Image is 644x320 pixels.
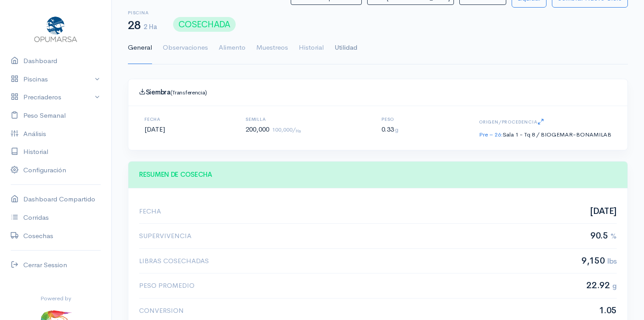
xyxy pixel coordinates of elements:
span: lbs [607,256,617,266]
small: 100,000/ [272,126,301,133]
span: [DATE] [590,206,617,216]
a: Pre – 26: [479,131,503,138]
div: 200,000 [235,117,312,139]
span: Peso promedio [139,281,195,291]
h4: RESUMEN DE COSECHA [139,171,617,179]
small: (Transferencia) [170,89,208,96]
h6: Piscina [128,10,157,15]
span: % [610,231,617,241]
span: COSECHADA [173,17,236,32]
span: Supervivencia [139,231,191,241]
span: g [612,281,617,290]
span: 9,150 [581,256,617,266]
a: Observaciones [163,32,208,64]
a: Alimento [219,32,246,64]
a: General [128,32,152,64]
h6: Fecha [144,117,165,122]
span: 2 Ha [144,22,157,31]
h6: Origen/Procedencia [479,117,611,128]
span: Fecha [139,206,161,217]
a: Historial [299,32,324,64]
div: 0.33 [371,117,409,139]
img: Opumarsa [32,14,79,43]
a: Utilidad [335,32,357,64]
div: [DATE] [134,117,176,139]
span: 1.05 [599,306,617,316]
h4: Siembra [139,88,617,96]
sub: Ha [296,128,301,134]
span: g [395,126,398,133]
h6: Semilla [246,117,301,122]
span: Sala 1 - Tq 8 / BIOGEMAR-BONAMILAB [503,131,611,138]
span: Conversion [139,306,184,316]
a: Muestreos [256,32,288,64]
span: 90.5 [590,231,617,241]
span: 22.92 [586,281,617,290]
span: Libras cosechadas [139,256,209,266]
h6: Peso [381,117,398,122]
h1: 28 [128,19,157,32]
